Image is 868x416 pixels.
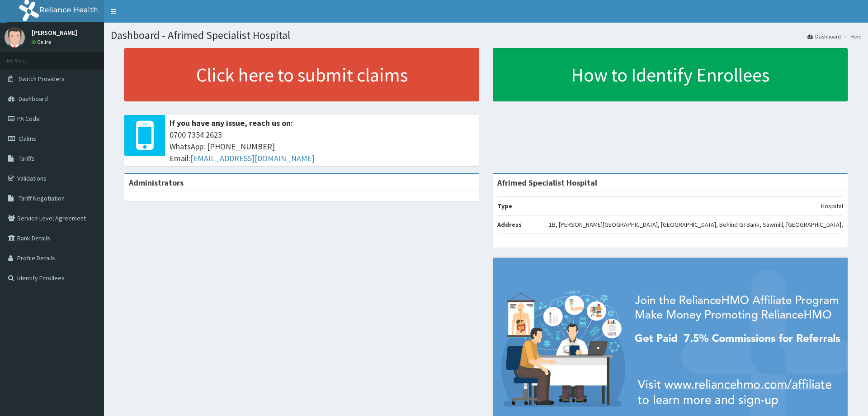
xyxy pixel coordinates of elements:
[19,75,65,83] span: Switch Providers
[497,220,522,229] b: Address
[807,33,841,40] a: Dashboard
[32,39,53,45] a: Online
[190,153,315,163] a: [EMAIL_ADDRESS][DOMAIN_NAME]
[497,202,512,210] b: Type
[19,134,36,143] span: Claims
[19,95,48,103] span: Dashboard
[129,177,184,188] b: Administrators
[5,27,25,48] img: User Image
[19,154,35,163] span: Tariffs
[497,177,597,188] strong: Afrimed Specialist Hospital
[821,201,843,210] p: Hospital
[111,29,861,41] h1: Dashboard - Afrimed Specialist Hospital
[32,29,77,36] p: [PERSON_NAME]
[842,33,861,40] li: Here
[549,220,843,229] p: 1B, [PERSON_NAME][GEOGRAPHIC_DATA], [GEOGRAPHIC_DATA], Behind GTBank, Sawmill, [GEOGRAPHIC_DATA],
[170,118,293,128] b: If you have any issue, reach us on:
[124,48,479,101] a: Click here to submit claims
[170,129,475,164] span: 0700 7354 2623 WhatsApp: [PHONE_NUMBER] Email:
[493,48,848,101] a: How to Identify Enrollees
[19,194,65,202] span: Tariff Negotiation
